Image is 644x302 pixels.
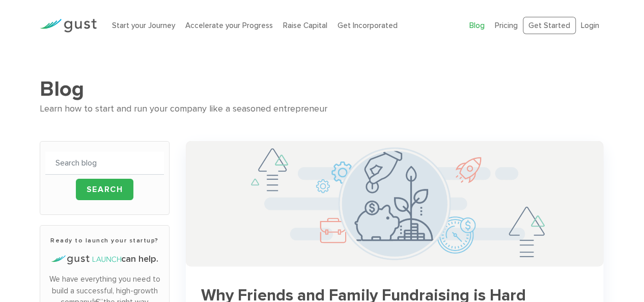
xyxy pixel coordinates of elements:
[283,21,327,30] a: Raise Capital
[45,253,164,266] h4: can help.
[581,21,599,30] a: Login
[495,21,518,30] a: Pricing
[338,21,398,30] a: Get Incorporated
[112,21,175,30] a: Start your Journey
[523,17,576,35] a: Get Started
[469,21,485,30] a: Blog
[186,141,603,266] img: Successful Startup Founders Invest In Their Own Ventures 0742d64fd6a698c3cfa409e71c3cc4e5620a7e72...
[40,102,604,117] div: Learn how to start and run your company like a seasoned entrepreneur
[40,76,604,102] h1: Blog
[76,179,134,200] input: Search
[45,236,164,245] h3: Ready to launch your startup?
[185,21,273,30] a: Accelerate your Progress
[45,152,164,175] input: Search blog
[40,19,97,33] img: Gust Logo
